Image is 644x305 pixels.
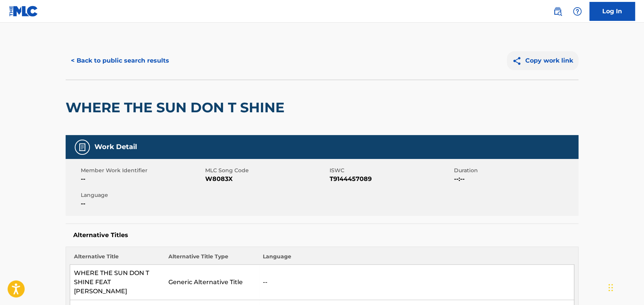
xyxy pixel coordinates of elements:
[66,51,174,70] button: < Back to public search results
[165,265,259,300] td: Generic Alternative Title
[94,143,137,151] h5: Work Detail
[259,265,574,300] td: --
[570,4,585,19] div: Help
[259,253,574,265] th: Language
[330,167,452,175] span: ISWC
[81,199,203,208] span: --
[70,265,165,300] td: WHERE THE SUN DON T SHINE FEAT [PERSON_NAME]
[81,191,203,199] span: Language
[454,167,576,175] span: Duration
[454,175,576,184] span: --:--
[70,253,165,265] th: Alternative Title
[507,51,578,70] button: Copy work link
[589,2,635,21] a: Log In
[330,175,452,184] span: T9144457089
[550,4,565,19] a: Public Search
[573,7,582,16] img: help
[608,276,613,299] div: Drag
[205,167,328,175] span: MLC Song Code
[81,167,203,175] span: Member Work Identifier
[205,175,328,184] span: W8083X
[66,99,288,116] h2: WHERE THE SUN DON T SHINE
[606,269,644,305] iframe: Chat Widget
[165,253,259,265] th: Alternative Title Type
[73,231,571,239] h5: Alternative Titles
[512,56,525,66] img: Copy work link
[81,175,203,184] span: --
[553,7,562,16] img: search
[9,6,38,17] img: MLC Logo
[78,143,87,152] img: Work Detail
